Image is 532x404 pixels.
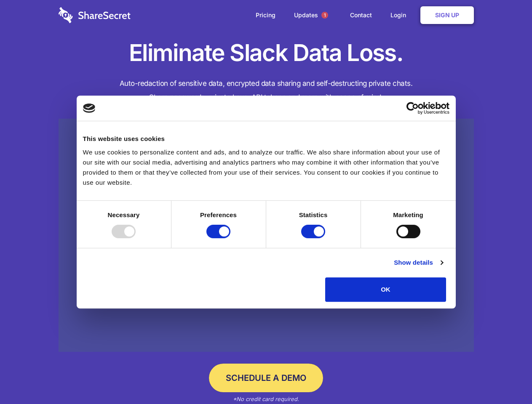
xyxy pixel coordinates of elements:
a: Wistia video thumbnail [59,119,474,352]
a: Schedule a Demo [209,364,323,392]
img: logo [83,104,96,113]
h4: Auto-redaction of sensitive data, encrypted data sharing and self-destructing private chats. Shar... [59,77,474,104]
span: 1 [321,12,328,19]
img: logo-wordmark-white-trans-d4663122ce5f474addd5e946df7df03e33cb6a1c49d2221995e7729f52c070b2.svg [59,7,131,23]
strong: Necessary [108,211,140,218]
strong: Preferences [200,211,237,218]
div: We use cookies to personalize content and ads, and to analyze our traffic. We also share informat... [83,147,449,188]
button: OK [325,277,446,302]
div: This website uses cookies [83,134,449,144]
strong: Marketing [393,211,423,218]
a: Usercentrics Cookiebot - opens in a new window [376,102,449,114]
a: Show details [394,258,443,268]
a: Login [382,2,419,28]
a: Sign Up [420,6,474,24]
a: Contact [342,2,380,28]
em: *No credit card required. [233,396,299,402]
strong: Statistics [299,211,328,218]
h1: Eliminate Slack Data Loss. [59,38,474,68]
a: Pricing [247,2,284,28]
